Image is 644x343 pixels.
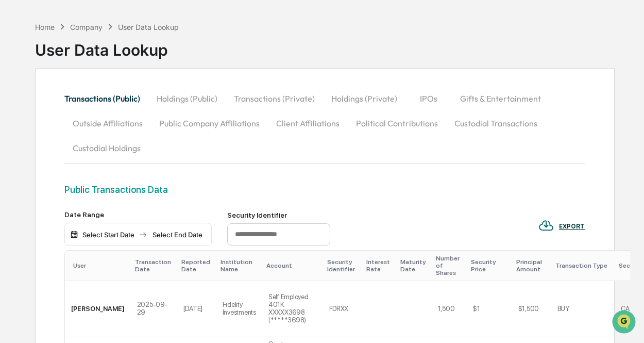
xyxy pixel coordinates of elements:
div: Security Identifier [227,211,330,219]
button: Holdings (Public) [148,86,226,111]
button: Transactions (Public) [64,86,148,111]
td: 2025-09-29 [131,281,177,336]
div: Select End Date [149,231,206,239]
button: Transactions (Private) [226,86,323,111]
td: Self Employed 401K XXXXX3698 (*****3698) [262,281,323,336]
td: 1,500 [432,281,467,336]
div: Security Identifier [327,258,358,273]
button: Public Company Affiliations [151,111,268,136]
button: Start new chat [175,82,188,94]
img: 1746055101610-c473b297-6a78-478c-a979-82029cc54cd1 [10,79,29,97]
div: User [73,262,127,269]
td: $1 [467,281,512,336]
td: FDRXX [323,281,362,336]
button: Custodial Holdings [64,136,149,160]
span: Pylon [103,175,125,183]
div: EXPORT [559,223,585,230]
iframe: Open customer support [611,309,639,337]
div: Start new chat [35,79,169,89]
td: [PERSON_NAME] [65,281,131,336]
div: Transaction Type [555,262,611,269]
td: $1,500 [512,281,551,336]
div: Principal Amount [516,258,547,273]
span: Preclearance [21,130,66,140]
div: 🗄️ [75,131,83,139]
div: Home [35,23,55,31]
p: How can we help? [10,22,188,38]
div: Account [266,262,319,269]
button: IPOs [405,86,452,111]
td: Fidelity Investments [216,281,262,336]
td: [DATE] [177,281,216,336]
div: Reported Date [181,258,212,273]
div: Institution Name [221,258,258,273]
div: Transaction Date [135,258,173,273]
div: Company [70,23,103,31]
div: Security Price [471,258,507,273]
a: Powered byPylon [73,174,125,183]
span: Data Lookup [21,150,65,160]
img: calendar [70,231,78,239]
a: 🗄️Attestations [71,126,132,144]
button: Client Affiliations [268,111,348,136]
a: 🔎Data Lookup [6,145,69,164]
div: Public Transactions Data [64,184,585,195]
div: We're available if you need us! [35,89,130,97]
button: Outside Affiliations [64,111,151,136]
div: User Data Lookup [35,32,179,59]
button: Holdings (Private) [323,86,405,111]
div: User Data Lookup [118,23,179,31]
div: 🖐️ [10,131,19,139]
span: Attestations [85,130,128,140]
div: Interest Rate [366,258,392,273]
div: Number of Shares [436,255,463,276]
div: 🔎 [10,151,19,159]
td: BUY [551,281,615,336]
a: 🖐️Preclearance [6,126,71,144]
img: EXPORT [538,218,554,233]
div: Select Start Date [80,231,137,239]
button: Political Contributions [348,111,446,136]
button: Gifts & Entertainment [452,86,549,111]
button: Custodial Transactions [446,111,546,136]
div: secondary tabs example [64,86,585,160]
img: arrow right [139,231,147,239]
div: Date Range [64,210,212,219]
div: Maturity Date [400,258,428,273]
